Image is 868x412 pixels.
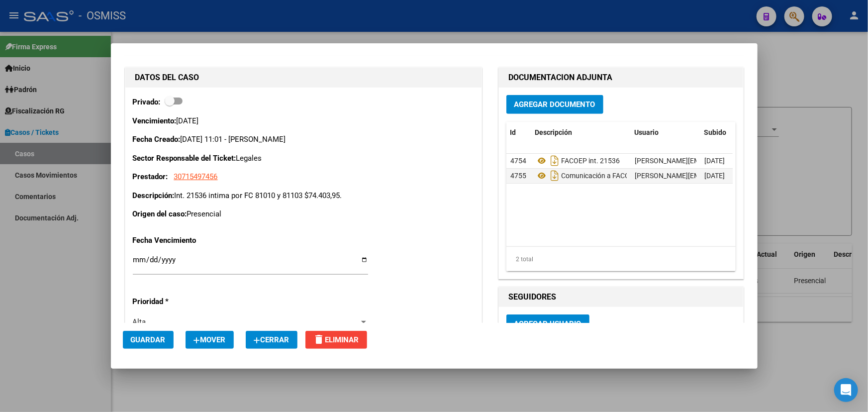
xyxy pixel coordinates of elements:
div: 2 total [506,247,736,272]
span: Guardar [131,335,166,344]
span: Agregar Usuario [514,319,581,328]
p: Prioridad * [133,296,235,308]
span: Alta [133,317,146,326]
button: Mover [186,331,234,349]
strong: Fecha Creado: [133,135,181,144]
strong: Descripción: [133,191,175,200]
div: 4754 [510,155,527,167]
strong: Prestador: [133,172,168,181]
p: Legales [133,153,474,164]
span: Eliminar [313,335,359,344]
span: [DATE] [704,157,725,165]
datatable-header-cell: Usuario [631,122,700,143]
span: Mover [193,335,226,344]
datatable-header-cell: Id [506,122,531,143]
i: Descargar documento [548,153,561,169]
h1: DOCUMENTACION ADJUNTA [509,72,733,84]
span: 30715497456 [174,172,218,181]
span: Id [510,128,516,136]
strong: DATOS DEL CASO [135,73,199,82]
span: Usuario [635,128,659,136]
span: [DATE] [704,172,725,180]
p: [DATE] 11:01 - [PERSON_NAME] [133,134,474,145]
strong: Vencimiento: [133,116,177,125]
datatable-header-cell: Subido [700,122,750,143]
button: Agregar Usuario [506,314,589,333]
span: Comunicación a FACOEP x debitos [561,172,668,180]
strong: Origen del caso: [133,209,187,218]
i: Descargar documento [548,168,561,184]
button: Guardar [123,331,174,349]
span: FACOEP int. 21536 [561,157,620,165]
p: [DATE] [133,115,474,127]
div: 4755 [510,170,527,182]
mat-icon: delete [313,333,325,345]
span: Agregar Documento [514,101,595,109]
datatable-header-cell: Descripción [531,122,631,143]
button: Cerrar [246,331,297,349]
h1: SEGUIDORES [509,291,733,303]
div: Open Intercom Messenger [834,378,858,402]
button: Eliminar [305,331,367,349]
span: Descripción [535,128,573,136]
button: Agregar Documento [506,95,603,113]
span: Cerrar [254,335,289,344]
span: Subido [704,128,727,136]
strong: Privado: [133,98,161,106]
p: Int. 21536 intima por FC 81010 y 81103 $74.403,95. [133,190,474,202]
strong: Sector Responsable del Ticket: [133,154,236,163]
p: Fecha Vencimiento [133,235,235,246]
p: Presencial [133,208,474,220]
